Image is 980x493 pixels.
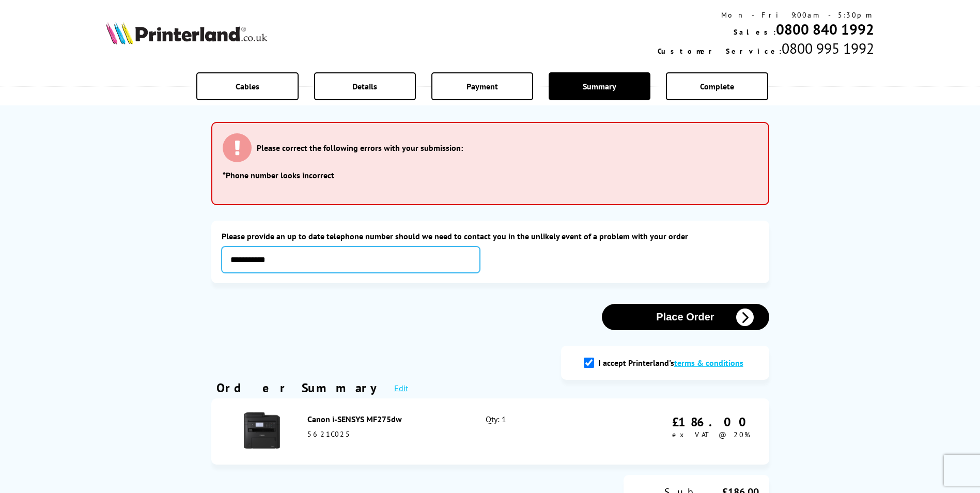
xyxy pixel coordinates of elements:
div: Order Summary [216,380,384,396]
div: 5621C025 [307,429,463,439]
label: I accept Printerland's [598,358,749,368]
span: Customer Service: [658,47,782,56]
button: Place Order [602,304,769,330]
img: Canon i-SENSYS MF275dw [244,412,280,449]
div: Canon i-SENSYS MF275dw [307,414,463,424]
div: £186.00 [672,414,754,430]
div: Mon - Fri 9:00am - 5:30pm [658,10,874,20]
span: Cables [236,81,259,91]
a: modal_tc [674,358,743,368]
span: Complete [700,81,734,91]
span: ex VAT @ 20% [672,430,750,439]
span: 0800 995 1992 [782,39,874,58]
span: Details [352,81,377,91]
li: *Phone number looks incorrect [223,170,758,180]
div: Qty: 1 [486,414,593,449]
span: Summary [583,81,616,91]
label: Please provide an up to date telephone number should we need to contact you in the unlikely event... [222,231,759,241]
a: 0800 840 1992 [776,20,874,39]
a: Edit [394,383,408,393]
span: Sales: [734,27,776,37]
img: Printerland Logo [106,22,267,44]
h3: Please correct the following errors with your submission: [257,143,463,153]
span: Payment [466,81,498,91]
